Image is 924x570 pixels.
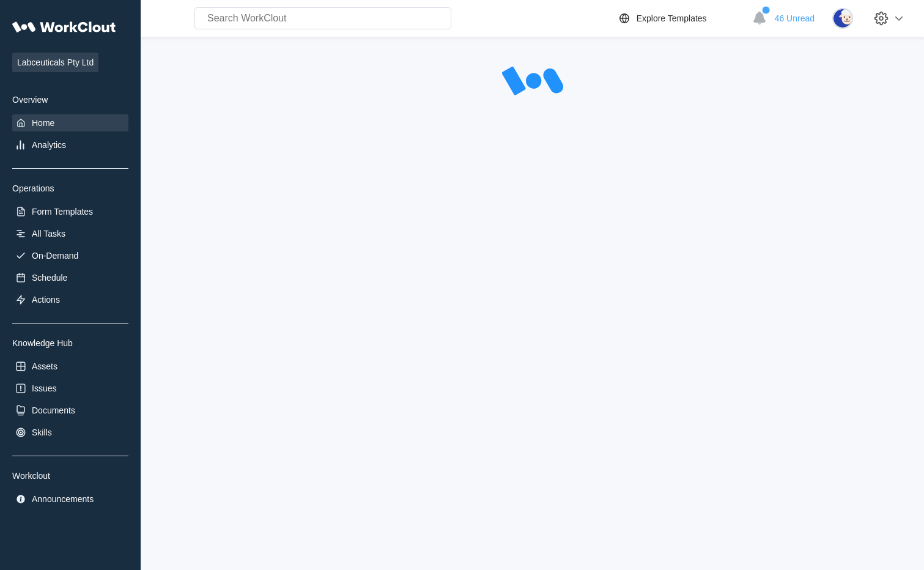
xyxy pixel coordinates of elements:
a: Announcements [12,490,128,508]
img: sheep.png [832,8,853,29]
div: Knowledge Hub [12,338,128,348]
a: Skills [12,424,128,441]
div: Schedule [32,273,67,283]
div: Announcements [32,494,94,504]
a: Issues [12,380,128,397]
span: Labceuticals Pty Ltd [12,53,98,72]
div: Issues [32,383,56,393]
div: Skills [32,427,52,437]
span: 46 Unread [775,13,815,23]
a: Analytics [12,136,128,154]
a: Assets [12,358,128,375]
div: Documents [32,405,75,415]
div: Operations [12,183,128,193]
a: Explore Templates [617,11,746,26]
div: Form Templates [32,207,93,217]
div: On-Demand [32,251,78,261]
div: Actions [32,295,60,305]
a: On-Demand [12,247,128,264]
div: Home [32,118,54,128]
input: Search WorkClout [194,7,451,29]
div: Analytics [32,140,66,150]
div: Overview [12,95,128,105]
a: All Tasks [12,225,128,242]
a: Form Templates [12,203,128,220]
div: Workclout [12,471,128,481]
a: Documents [12,402,128,419]
div: Assets [32,361,57,371]
a: Actions [12,291,128,308]
div: Explore Templates [637,13,707,23]
a: Home [12,114,128,131]
a: Schedule [12,269,128,286]
div: All Tasks [32,229,65,239]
